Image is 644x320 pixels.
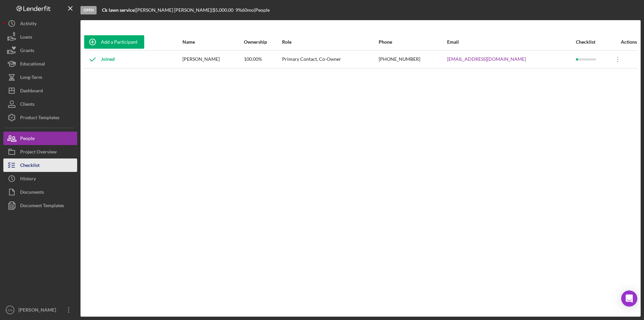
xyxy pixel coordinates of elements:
text: CN [8,308,12,312]
div: Educational [20,57,45,72]
div: Joined [84,51,115,68]
div: | [102,7,136,13]
div: [PHONE_NUMBER] [379,51,446,68]
div: Ownership [244,39,282,45]
button: Project Overview [3,145,77,158]
div: Open Intercom Messenger [621,290,637,307]
div: Checklist [20,158,40,174]
button: Long-Term [3,71,77,84]
div: Primary Contact, Co-Owner [282,51,378,68]
div: [PERSON_NAME] [17,303,60,318]
div: [PERSON_NAME] [182,51,243,68]
div: Name [182,39,243,45]
button: CN[PERSON_NAME] [3,303,77,317]
button: Document Templates [3,199,77,212]
button: Clients [3,97,77,111]
div: 100.00% [244,51,282,68]
div: | People [254,7,270,13]
div: Actions [609,39,637,45]
div: Role [282,39,378,45]
b: Ck lawn service [102,7,135,13]
div: Checklist [576,39,609,45]
button: Documents [3,185,77,199]
div: Email [447,39,575,45]
div: $5,000.00 [213,7,235,13]
div: Phone [379,39,446,45]
div: Grants [20,44,34,59]
button: Dashboard [3,84,77,97]
div: Loans [20,30,32,45]
div: Product Templates [20,111,59,126]
div: 9 % [235,7,242,13]
div: Activity [20,17,37,32]
a: [EMAIL_ADDRESS][DOMAIN_NAME] [447,56,526,62]
div: People [20,132,35,147]
div: Open [80,6,97,14]
div: Dashboard [20,84,43,99]
div: History [20,172,36,187]
button: Grants [3,44,77,57]
button: Product Templates [3,111,77,124]
button: Educational [3,57,77,71]
button: Loans [3,30,77,44]
div: Project Overview [20,145,57,160]
div: Add a Participant [101,35,138,49]
div: Clients [20,97,35,112]
div: 60 mo [242,7,254,13]
button: History [3,172,77,185]
button: Add a Participant [84,35,144,49]
div: Document Templates [20,199,64,214]
button: Activity [3,17,77,30]
div: Documents [20,185,44,200]
button: People [3,132,77,145]
button: Checklist [3,158,77,172]
div: [PERSON_NAME] [PERSON_NAME] | [136,7,213,13]
div: Long-Term [20,71,42,86]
